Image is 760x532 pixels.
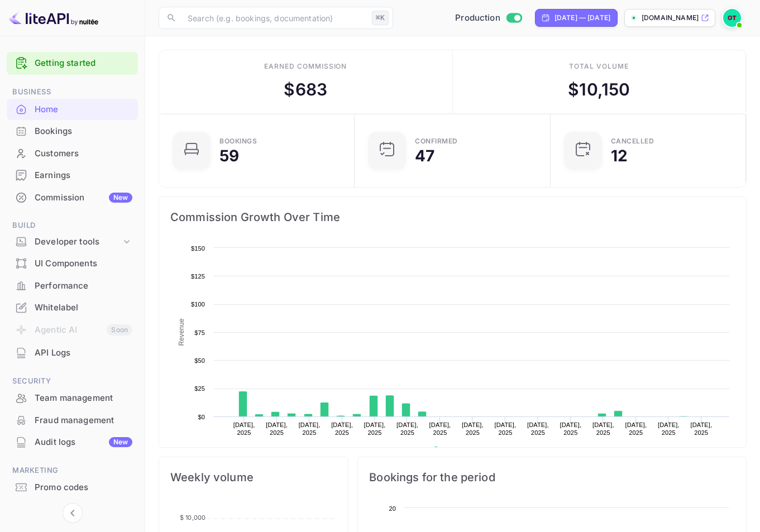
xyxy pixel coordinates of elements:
[35,236,121,248] div: Developer tools
[9,9,98,27] img: LiteAPI logo
[264,61,347,71] div: Earned commission
[415,148,434,164] div: 47
[7,143,138,165] div: Customers
[35,57,132,70] a: Getting started
[198,414,205,420] text: $0
[35,280,132,293] div: Performance
[415,138,458,145] div: Confirmed
[451,12,526,25] div: Switch to Sandbox mode
[7,432,138,453] div: Audit logsNew
[35,125,132,138] div: Bookings
[7,86,138,98] span: Business
[35,436,132,449] div: Audit logs
[191,301,205,308] text: $100
[7,464,138,477] span: Marketing
[7,387,138,408] a: Team management
[7,99,138,121] div: Home
[372,11,389,25] div: ⌘K
[642,13,699,23] p: [DOMAIN_NAME]
[7,99,138,119] a: Home
[35,347,132,360] div: API Logs
[35,169,132,182] div: Earnings
[35,191,132,204] div: Commission
[7,477,138,499] div: Promo codes
[219,148,239,164] div: 59
[690,421,712,436] text: [DATE], 2025
[194,385,205,392] text: $25
[7,52,138,75] div: Getting started
[7,432,138,452] a: Audit logsNew
[555,13,610,23] div: [DATE] — [DATE]
[233,421,255,436] text: [DATE], 2025
[495,421,517,436] text: [DATE], 2025
[7,219,138,232] span: Build
[658,421,680,436] text: [DATE], 2025
[35,103,132,116] div: Home
[611,138,654,145] div: CANCELLED
[364,421,386,436] text: [DATE], 2025
[7,121,138,142] div: Bookings
[170,468,337,486] span: Weekly volume
[527,421,549,436] text: [DATE], 2025
[7,342,138,363] a: API Logs
[109,193,132,203] div: New
[35,257,132,270] div: UI Components
[369,468,735,486] span: Bookings for the period
[7,477,138,497] a: Promo codes
[7,410,138,432] div: Fraud management
[35,301,132,314] div: Whitelabel
[284,77,327,102] div: $ 683
[63,503,83,523] button: Collapse navigation
[7,375,138,387] span: Security
[462,421,484,436] text: [DATE], 2025
[7,165,138,185] a: Earnings
[191,245,205,252] text: $150
[429,421,451,436] text: [DATE], 2025
[266,421,288,436] text: [DATE], 2025
[219,138,257,145] div: Bookings
[396,421,418,436] text: [DATE], 2025
[569,61,629,71] div: Total volume
[7,275,138,296] a: Performance
[568,77,630,102] div: $ 10,150
[723,9,741,27] img: Oussama Tali
[35,147,132,160] div: Customers
[194,357,205,364] text: $50
[35,481,132,494] div: Promo codes
[7,165,138,186] div: Earnings
[194,329,205,336] text: $75
[443,447,472,454] text: Revenue
[455,12,500,25] span: Production
[181,7,367,29] input: Search (e.g. bookings, documentation)
[7,232,138,252] div: Developer tools
[7,342,138,364] div: API Logs
[178,318,185,346] text: Revenue
[170,208,735,226] span: Commission Growth Over Time
[625,421,647,436] text: [DATE], 2025
[7,187,138,209] div: CommissionNew
[7,253,138,274] a: UI Components
[7,387,138,409] div: Team management
[611,148,628,164] div: 12
[389,505,396,512] text: 20
[560,421,582,436] text: [DATE], 2025
[109,437,132,447] div: New
[592,421,614,436] text: [DATE], 2025
[7,410,138,430] a: Fraud management
[7,187,138,208] a: CommissionNew
[299,421,321,436] text: [DATE], 2025
[331,421,353,436] text: [DATE], 2025
[7,253,138,275] div: UI Components
[7,297,138,319] div: Whitelabel
[35,392,132,405] div: Team management
[7,297,138,318] a: Whitelabel
[7,121,138,141] a: Bookings
[7,143,138,164] a: Customers
[180,514,205,521] tspan: $ 10,000
[35,414,132,427] div: Fraud management
[191,273,205,280] text: $125
[7,275,138,297] div: Performance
